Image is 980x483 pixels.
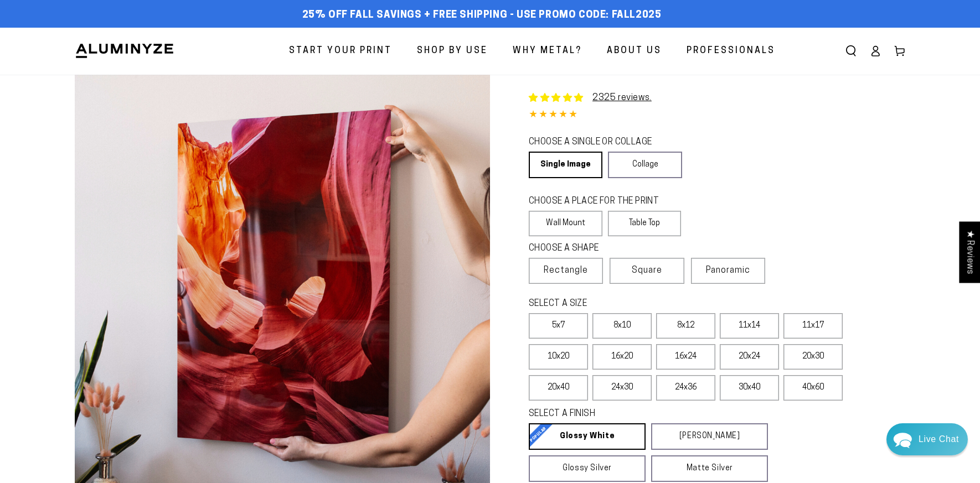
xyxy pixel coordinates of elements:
label: 24x36 [656,375,715,401]
label: 20x30 [783,344,843,370]
label: 40x60 [783,375,843,401]
span: Shop By Use [417,43,488,59]
legend: CHOOSE A SINGLE OR COLLAGE [529,136,672,149]
div: Contact Us Directly [919,423,959,455]
a: Glossy White [529,423,646,450]
label: 5x7 [529,313,588,339]
a: Shop By Use [409,37,496,66]
a: About Us [599,37,670,66]
div: 4.85 out of 5.0 stars [529,107,905,123]
legend: SELECT A SIZE [529,298,750,310]
a: Single Image [529,152,602,178]
legend: CHOOSE A PLACE FOR THE PRINT [529,195,671,208]
a: Start Your Print [281,37,400,66]
legend: SELECT A FINISH [529,408,741,420]
a: [PERSON_NAME] [651,423,768,450]
a: Collage [608,152,682,178]
a: 2325 reviews. [529,91,652,105]
label: 30x40 [720,375,779,401]
span: 25% off FALL Savings + Free Shipping - Use Promo Code: FALL2025 [302,9,662,22]
span: Why Metal? [513,43,582,59]
label: 11x17 [783,313,843,339]
label: Table Top [608,211,682,236]
a: Matte Silver [651,455,768,482]
label: 16x20 [592,344,652,370]
label: 10x20 [529,344,588,370]
label: 20x40 [529,375,588,401]
legend: CHOOSE A SHAPE [529,242,673,255]
label: 20x24 [720,344,779,370]
a: Professionals [678,37,783,66]
span: Professionals [687,43,775,59]
span: Square [632,264,662,277]
label: Wall Mount [529,211,602,236]
div: Chat widget toggle [886,423,968,455]
label: 24x30 [592,375,652,401]
span: Start Your Print [289,43,392,59]
a: Why Metal? [504,37,590,66]
label: 8x12 [656,313,715,339]
img: Aluminyze [75,43,174,59]
label: 11x14 [720,313,779,339]
span: Rectangle [544,264,588,277]
summary: Search our site [839,39,863,63]
span: Panoramic [706,266,750,275]
div: Click to open Judge.me floating reviews tab [959,221,980,283]
a: Glossy Silver [529,455,646,482]
label: 8x10 [592,313,652,339]
span: About Us [607,43,662,59]
label: 16x24 [656,344,715,370]
a: 2325 reviews. [592,94,652,102]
